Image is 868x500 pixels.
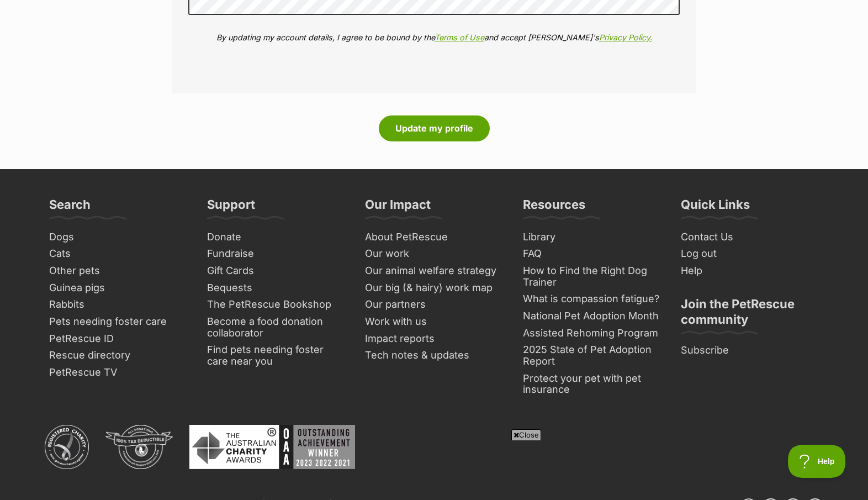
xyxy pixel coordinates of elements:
[518,291,665,308] a: What is compassion fatigue?
[361,280,507,297] a: Our big (& hairy) work map
[203,229,350,246] a: Donate
[676,342,823,359] a: Subscribe
[676,229,823,246] a: Contact Us
[105,425,173,469] img: DGR
[518,229,665,246] a: Library
[45,347,192,364] a: Rescue directory
[788,445,846,478] iframe: Help Scout Beacon - Open
[203,313,350,341] a: Become a food donation collaborator
[676,245,823,262] a: Log out
[361,296,507,313] a: Our partners
[45,229,192,246] a: Dogs
[361,313,507,330] a: Work with us
[45,280,192,297] a: Guinea pigs
[518,262,665,291] a: How to Find the Right Dog Trainer
[518,308,665,325] a: National Pet Adoption Month
[49,197,91,219] h3: Search
[361,347,507,364] a: Tech notes & updates
[189,425,355,469] img: Australian Charity Awards - Outstanding Achievement Winner 2023 - 2022 - 2021
[361,245,507,262] a: Our work
[203,280,350,297] a: Bequests
[681,296,819,334] h3: Join the PetRescue community
[518,370,665,398] a: Protect your pet with pet insurance
[681,197,750,219] h3: Quick Links
[45,296,192,313] a: Rabbits
[511,429,541,440] span: Close
[207,197,255,219] h3: Support
[523,197,585,219] h3: Resources
[45,262,192,280] a: Other pets
[599,33,652,42] a: Privacy Policy.
[518,325,665,342] a: Assisted Rehoming Program
[45,364,192,381] a: PetRescue TV
[361,262,507,280] a: Our animal welfare strategy
[45,330,192,348] a: PetRescue ID
[676,262,823,280] a: Help
[379,115,490,141] button: Update my profile
[361,229,507,246] a: About PetRescue
[45,245,192,262] a: Cats
[188,31,680,43] p: By updating my account details, I agree to be bound by the and accept [PERSON_NAME]'s
[518,245,665,262] a: FAQ
[45,313,192,330] a: Pets needing foster care
[203,341,350,370] a: Find pets needing foster care near you
[203,296,350,313] a: The PetRescue Bookshop
[361,330,507,348] a: Impact reports
[518,341,665,370] a: 2025 State of Pet Adoption Report
[45,425,89,469] img: ACNC
[435,33,484,42] a: Terms of Use
[365,197,431,219] h3: Our Impact
[203,245,350,262] a: Fundraise
[166,445,702,494] iframe: Advertisement
[203,262,350,280] a: Gift Cards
